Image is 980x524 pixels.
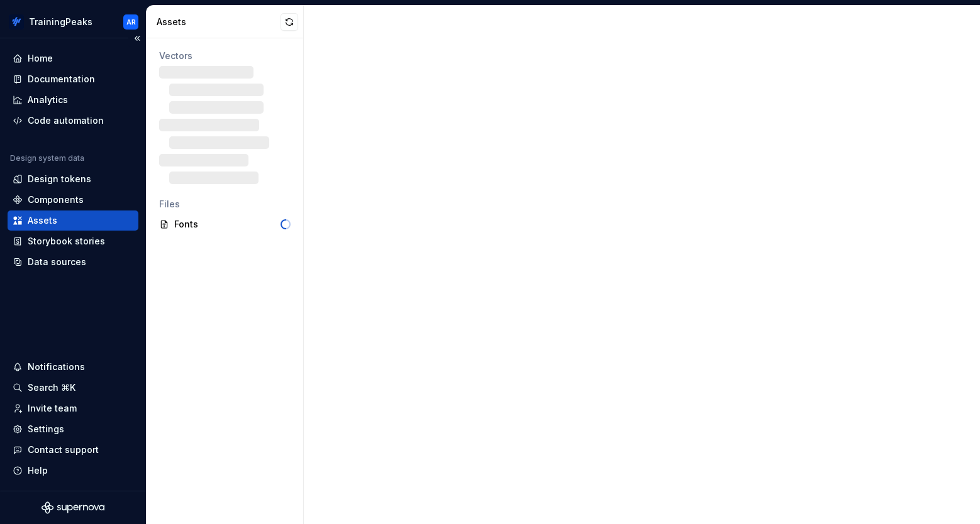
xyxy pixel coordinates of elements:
div: Design tokens [28,173,91,185]
button: Collapse sidebar [128,30,146,47]
div: Home [28,52,53,65]
button: Search ⌘K [8,378,138,398]
div: Notifications [28,361,85,373]
a: Home [8,48,138,68]
a: Documentation [8,69,138,89]
div: TrainingPeaks [29,16,92,28]
div: Assets [28,214,57,227]
div: AR [126,17,136,27]
a: Assets [8,210,138,231]
div: Fonts [174,218,281,231]
button: Notifications [8,357,138,377]
div: Code automation [28,114,104,127]
a: Design tokens [8,169,138,189]
div: Help [28,464,48,477]
a: Settings [8,419,138,439]
a: Fonts [154,214,296,234]
div: Documentation [28,73,95,85]
a: Analytics [8,90,138,110]
div: Analytics [28,94,68,106]
img: 4eb2c90a-beb3-47d2-b0e5-0e686db1db46.png [9,14,24,30]
div: Assets [157,16,281,28]
a: Components [8,190,138,210]
a: Code automation [8,111,138,131]
div: Storybook stories [28,235,105,248]
a: Data sources [8,252,138,272]
div: Vectors [159,50,291,62]
a: Storybook stories [8,231,138,251]
div: Search ⌘K [28,381,75,394]
div: Design system data [10,153,84,163]
div: Settings [28,423,64,435]
div: Files [159,198,291,210]
button: Contact support [8,440,138,460]
svg: Supernova Logo [42,501,104,514]
button: TrainingPeaksAR [3,8,143,35]
div: Components [28,194,84,206]
button: Help [8,461,138,481]
a: Invite team [8,398,138,418]
div: Data sources [28,256,86,268]
div: Invite team [28,402,77,415]
div: Contact support [28,444,99,456]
